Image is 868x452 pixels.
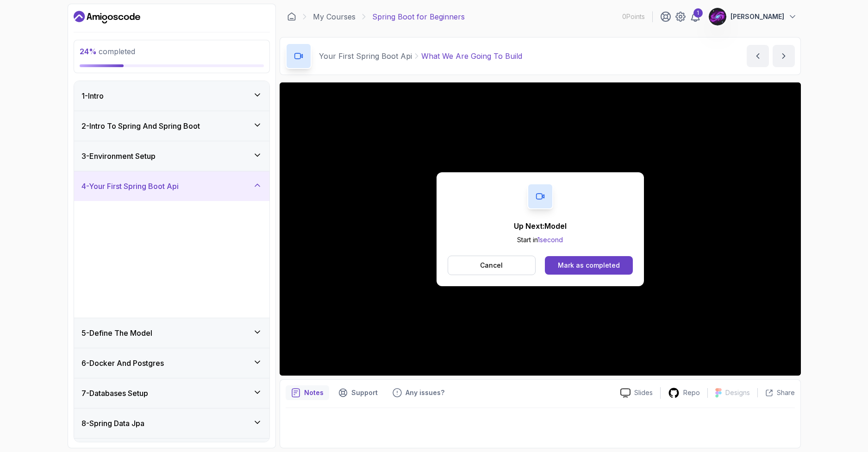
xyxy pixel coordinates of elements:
[725,388,750,397] p: Designs
[693,8,703,18] div: 1
[74,171,269,201] button: 4-Your First Spring Boot Api
[690,11,701,22] a: 1
[351,388,378,397] p: Support
[747,45,769,67] button: previous content
[81,151,156,162] h3: 3 - Environment Setup
[80,47,135,56] span: completed
[286,385,329,400] button: notes button
[777,388,795,397] p: Share
[387,385,450,400] button: Feedback button
[287,12,296,21] a: Dashboard
[683,388,700,397] p: Repo
[280,82,801,376] iframe: 2 - What We Are Going To Build
[74,10,140,25] a: Dashboard
[661,387,707,399] a: Repo
[81,120,200,132] h3: 2 - Intro To Spring And Spring Boot
[74,318,269,348] button: 5-Define The Model
[81,358,164,369] h3: 6 - Docker And Postgres
[757,388,795,397] button: Share
[514,220,567,232] p: Up Next: Model
[372,11,465,22] p: Spring Boot for Beginners
[634,388,653,397] p: Slides
[537,236,563,244] span: 1 second
[74,111,269,141] button: 2-Intro To Spring And Spring Boot
[74,81,269,111] button: 1-Intro
[558,261,620,270] div: Mark as completed
[81,181,179,192] h3: 4 - Your First Spring Boot Api
[319,50,412,62] p: Your First Spring Boot Api
[304,388,324,397] p: Notes
[613,388,660,398] a: Slides
[81,418,144,429] h3: 8 - Spring Data Jpa
[74,348,269,378] button: 6-Docker And Postgres
[313,11,356,22] a: My Courses
[480,261,503,270] p: Cancel
[81,90,104,101] h3: 1 - Intro
[709,8,726,25] img: user profile image
[74,378,269,408] button: 7-Databases Setup
[514,235,567,245] p: Start in
[545,256,632,275] button: Mark as completed
[448,256,536,275] button: Cancel
[708,7,797,26] button: user profile image[PERSON_NAME]
[80,47,97,56] span: 24 %
[406,388,444,397] p: Any issues?
[81,388,148,399] h3: 7 - Databases Setup
[74,408,269,438] button: 8-Spring Data Jpa
[731,12,784,21] p: [PERSON_NAME]
[333,385,383,400] button: Support button
[622,12,645,21] p: 0 Points
[421,50,522,62] p: What We Are Going To Build
[74,141,269,171] button: 3-Environment Setup
[81,327,152,339] h3: 5 - Define The Model
[773,45,795,67] button: next content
